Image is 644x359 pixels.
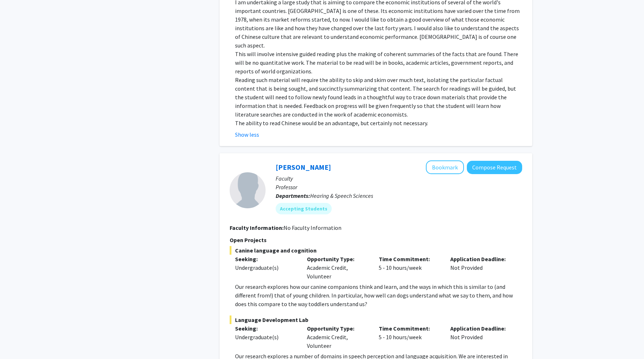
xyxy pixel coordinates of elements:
div: Not Provided [445,255,517,281]
p: Reading such material will require the ability to skip and skim over much text, isolating the par... [235,76,522,119]
p: The ability to read Chinese would be an advantage, but certainly not necessary. [235,119,522,127]
p: This will involve intensive guided reading plus the making of coherent summaries of the facts tha... [235,50,522,76]
p: Professor [276,183,522,191]
button: Add Rochelle Newman to Bookmarks [426,160,464,174]
p: Open Projects [230,236,522,244]
button: Show less [235,130,259,139]
p: Seeking: [235,255,296,263]
p: Seeking: [235,324,296,333]
b: Faculty Information: [230,224,284,231]
div: Not Provided [445,324,517,350]
mat-chip: Accepting Students [276,203,332,214]
span: Canine language and cognition [230,246,522,255]
div: Undergraduate(s) [235,263,296,272]
span: Hearing & Speech Sciences [310,192,373,199]
p: Time Commitment: [379,324,440,333]
p: Application Deadline: [450,255,511,263]
span: Language Development Lab [230,315,522,324]
div: Undergraduate(s) [235,333,296,341]
p: Opportunity Type: [307,255,368,263]
div: Academic Credit, Volunteer [302,324,373,350]
button: Compose Request to Rochelle Newman [467,161,522,174]
b: Departments: [276,192,310,199]
p: Time Commitment: [379,255,440,263]
iframe: Chat [5,327,31,354]
span: No Faculty Information [284,224,341,231]
p: Faculty [276,174,522,183]
div: 5 - 10 hours/week [373,324,445,350]
div: Academic Credit, Volunteer [302,255,373,281]
div: 5 - 10 hours/week [373,255,445,281]
p: Our research explores how our canine companions think and learn, and the ways in which this is si... [235,282,522,308]
p: Application Deadline: [450,324,511,333]
a: [PERSON_NAME] [276,163,331,172]
p: Opportunity Type: [307,324,368,333]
